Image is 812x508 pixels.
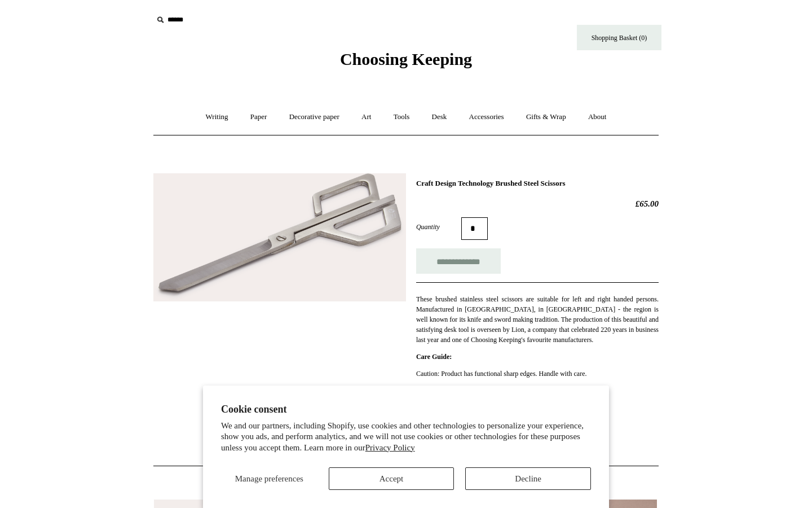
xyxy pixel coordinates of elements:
[416,353,452,361] strong: Care Guide:
[416,179,659,188] h1: Craft Design Technology Brushed Steel Scissors
[578,102,617,132] a: About
[221,467,317,490] button: Manage preferences
[235,474,303,483] span: Manage preferences
[516,102,576,132] a: Gifts & Wrap
[383,102,420,132] a: Tools
[416,222,461,232] label: Quantity
[351,102,381,132] a: Art
[416,294,659,345] p: These brushed stainless steel scissors are suitable for left and right handed persons. Manufactur...
[221,404,591,415] h2: Cookie consent
[422,102,457,132] a: Desk
[465,467,591,490] button: Decline
[365,443,415,452] a: Privacy Policy
[279,102,350,132] a: Decorative paper
[124,478,688,487] h4: Related Products
[416,369,659,379] p: Caution: Product has functional sharp edges. Handle with care.
[153,173,406,302] img: Craft Design Technology Brushed Steel Scissors
[221,421,591,454] p: We and our partners, including Shopify, use cookies and other technologies to personalize your ex...
[196,102,239,132] a: Writing
[340,50,472,68] span: Choosing Keeping
[340,59,472,67] a: Choosing Keeping
[577,25,661,50] a: Shopping Basket (0)
[416,199,659,209] h2: £65.00
[459,102,514,132] a: Accessories
[329,467,454,490] button: Accept
[240,102,277,132] a: Paper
